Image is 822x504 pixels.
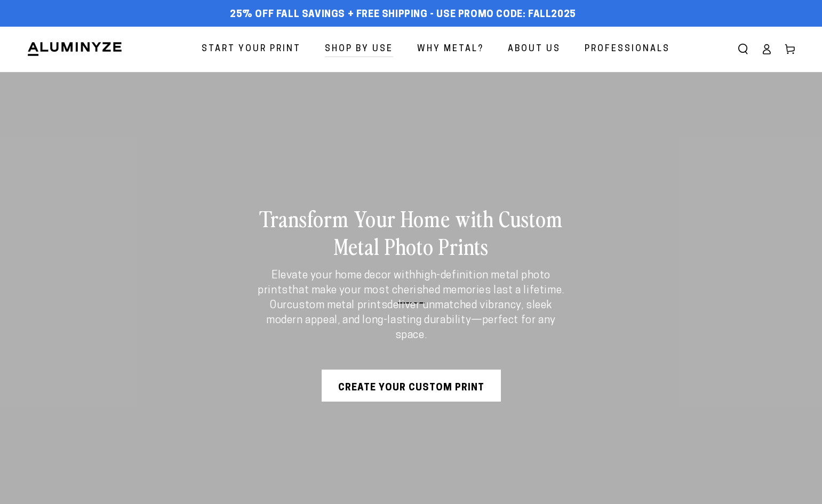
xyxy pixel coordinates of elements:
strong: custom metal prints [287,300,387,311]
a: Create Your Custom Print [322,370,501,402]
a: Start Your Print [194,35,309,63]
span: 25% off FALL Savings + Free Shipping - Use Promo Code: FALL2025 [230,9,576,21]
h2: Transform Your Home with Custom Metal Photo Prints [251,204,571,260]
span: Professionals [585,42,670,57]
a: Why Metal? [409,35,492,63]
a: Professionals [577,35,678,63]
a: About Us [500,35,569,63]
img: Aluminyze [27,41,123,57]
span: Shop By Use [325,42,393,57]
p: Elevate your home decor with that make your most cherished memories last a lifetime. Our deliver ... [251,268,571,343]
span: About Us [508,42,561,57]
span: Why Metal? [417,42,484,57]
span: Start Your Print [202,42,301,57]
summary: Search our site [731,37,755,61]
a: Shop By Use [317,35,401,63]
